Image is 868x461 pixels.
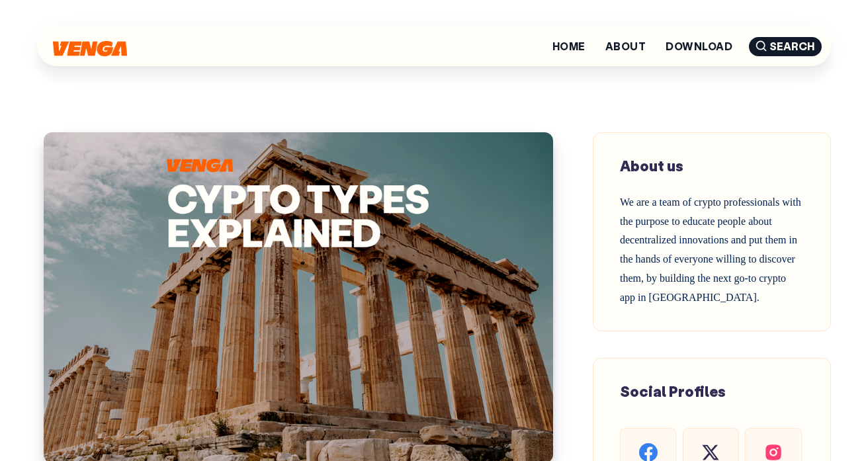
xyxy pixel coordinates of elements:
a: Download [666,41,732,52]
span: We are a team of crypto professionals with the purpose to educate people about decentralized inno... [620,196,801,303]
a: Home [552,41,586,52]
span: Social Profiles [620,382,726,401]
span: Search [749,37,822,56]
img: Venga Blog [53,41,127,56]
span: About us [620,156,683,175]
a: About [605,41,646,52]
